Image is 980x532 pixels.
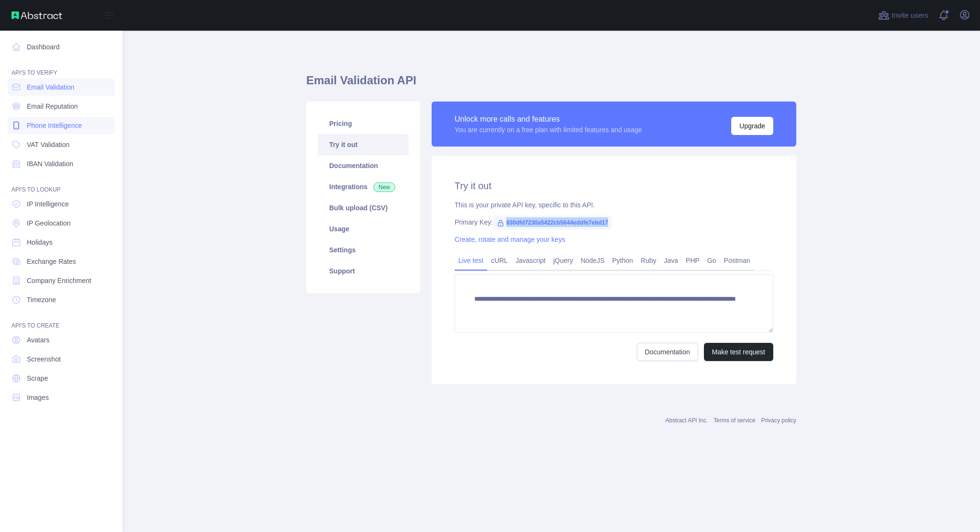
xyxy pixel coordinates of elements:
[27,199,69,209] span: IP Intelligence
[27,354,61,364] span: Screenshot
[455,217,773,227] div: Primary Key:
[720,253,754,268] a: Postman
[8,291,115,308] a: Timezone
[637,253,660,268] a: Ruby
[577,253,608,268] a: NodeJS
[8,370,115,387] a: Scrape
[318,197,409,218] a: Bulk upload (CSV)
[660,253,682,268] a: Java
[455,200,773,210] div: This is your private API key, specific to this API.
[455,125,642,135] div: You are currently on a free plan with limited features and usage
[455,253,487,268] a: Live test
[373,182,395,192] span: New
[27,276,91,285] span: Company Enrichment
[27,393,49,402] span: Images
[455,113,642,125] div: Unlock more calls and features
[27,218,71,228] span: IP Geolocation
[27,159,73,169] span: IBAN Validation
[8,351,115,368] a: Screenshot
[876,8,930,23] button: Invite users
[704,343,773,361] button: Make test request
[318,239,409,260] a: Settings
[549,253,577,268] a: jQuery
[8,253,115,270] a: Exchange Rates
[608,253,637,268] a: Python
[27,140,69,149] span: VAT Validation
[27,121,82,130] span: Phone Intelligence
[318,260,409,282] a: Support
[8,234,115,251] a: Holidays
[713,417,755,424] a: Terms of service
[8,389,115,406] a: Images
[891,10,928,21] span: Invite users
[455,236,565,243] a: Create, rotate and manage your keys
[8,174,115,193] div: API'S TO LOOKUP
[27,295,56,305] span: Timezone
[27,82,74,92] span: Email Validation
[8,38,115,56] a: Dashboard
[318,176,409,197] a: Integrations New
[761,417,796,424] a: Privacy policy
[731,117,773,135] button: Upgrade
[27,374,48,383] span: Scrape
[455,179,773,192] h2: Try it out
[8,272,115,289] a: Company Enrichment
[8,195,115,213] a: IP Intelligence
[8,331,115,349] a: Avatars
[318,134,409,155] a: Try it out
[493,215,612,230] span: 830dfd7230a5422cb5644eddfe7ebd17
[512,253,549,268] a: Javascript
[8,98,115,115] a: Email Reputation
[8,117,115,134] a: Phone Intelligence
[11,11,62,19] img: Abstract API
[8,215,115,232] a: IP Geolocation
[318,218,409,239] a: Usage
[8,79,115,96] a: Email Validation
[27,238,53,247] span: Holidays
[27,102,78,111] span: Email Reputation
[703,253,720,268] a: Go
[318,113,409,134] a: Pricing
[487,253,512,268] a: cURL
[8,155,115,172] a: IBAN Validation
[27,335,49,345] span: Avatars
[666,417,708,424] a: Abstract API Inc.
[682,253,703,268] a: PHP
[318,155,409,176] a: Documentation
[306,73,796,96] h1: Email Validation API
[8,310,115,329] div: API'S TO CREATE
[8,136,115,153] a: VAT Validation
[8,57,115,77] div: API'S TO VERIFY
[27,257,76,266] span: Exchange Rates
[637,343,698,361] a: Documentation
